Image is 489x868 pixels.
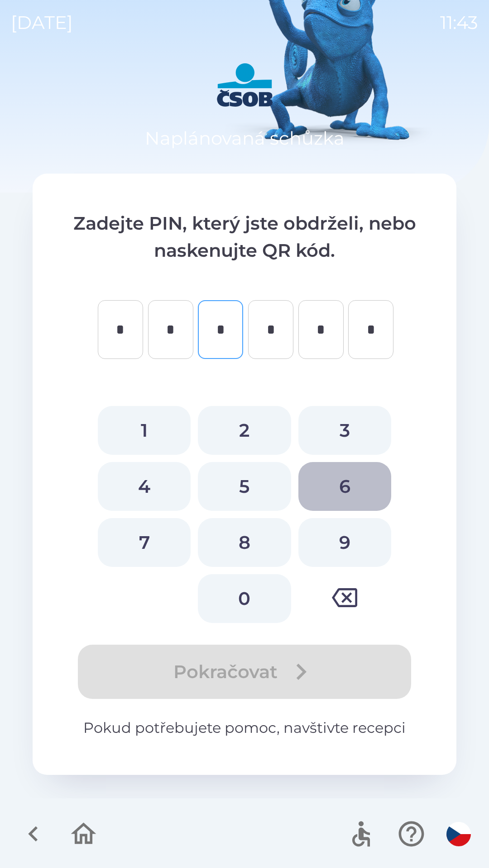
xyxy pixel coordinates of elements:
[198,574,291,623] button: 0
[33,63,456,107] img: Logo
[198,406,291,455] button: 2
[145,125,345,152] p: Naplánovaná schůzka
[198,518,291,567] button: 8
[440,9,478,36] p: 11:43
[98,406,191,455] button: 1
[69,717,420,739] p: Pokud potřebujete pomoc, navštivte recepci
[298,462,391,511] button: 6
[198,462,291,511] button: 5
[69,210,420,264] p: Zadejte PIN, který jste obdrželi, nebo naskenujte QR kód.
[298,518,391,567] button: 9
[11,9,73,36] p: [DATE]
[98,518,191,567] button: 7
[446,822,471,846] img: cs flag
[98,462,191,511] button: 4
[298,406,391,455] button: 3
